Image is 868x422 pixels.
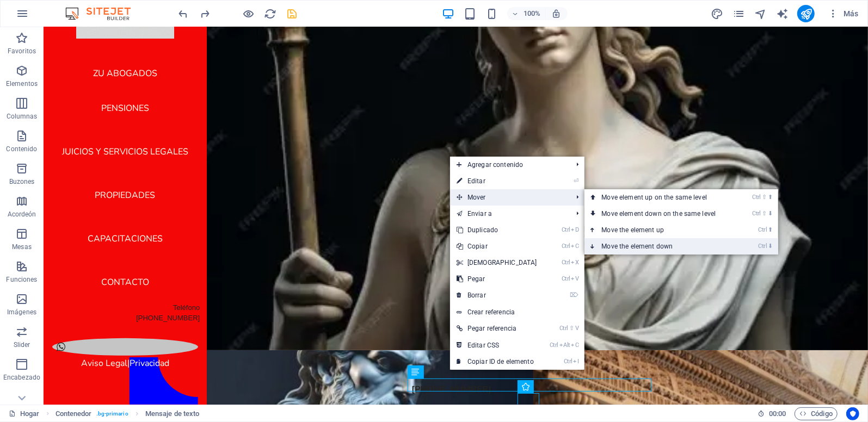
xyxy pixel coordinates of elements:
[584,206,738,222] a: Ctrl⇧⬇Move element down on the same level
[467,226,498,234] font: Duplicado
[3,373,40,382] p: Encabezado
[450,173,544,189] a: ⏎Editar
[264,7,277,20] button: recargar
[450,304,584,320] a: Crear referencia
[768,243,773,250] i: ⬇
[846,407,859,420] button: Centrados en el usuario
[768,226,773,233] i: ⬆
[559,325,568,332] i: Ctrl
[570,291,578,299] i: ⌦
[569,325,574,332] i: ⇧
[145,407,200,420] span: Click to select. Double-click to edit
[562,259,570,266] i: Ctrl
[467,358,534,365] font: Copiar ID de elemento
[6,79,38,88] p: Elementos
[6,275,37,284] p: Funciones
[844,9,859,18] font: Más
[450,337,544,353] a: CtrlAltCEditar CSS
[711,8,723,20] i: Design (Ctrl+Alt+Y)
[6,145,37,153] p: Contenido
[574,177,578,184] i: ⏎
[450,271,544,287] a: CtrlVPegar
[752,194,761,201] i: Ctrl
[797,5,815,22] button: publicar
[199,8,212,20] i: Redo: Move elements (Ctrl+Y, ⌘+Y)
[8,210,36,219] p: Acordeón
[571,259,579,266] i: X
[559,342,570,349] i: Alt
[450,255,544,271] a: CtrlX[DEMOGRAPHIC_DATA]
[762,194,767,201] i: ⇧
[467,161,523,169] font: Agregar contenido
[7,308,36,316] p: Imágenes
[56,407,92,420] span: Click to select. Double-click to edit
[710,7,723,20] button: diseño
[63,7,144,20] img: Logotipo del editor
[524,7,541,20] h6: 100%
[467,243,488,250] font: Copiar
[450,222,544,238] a: CtrlDDuplicado
[20,407,39,420] font: Hogar
[264,8,277,20] i: Reload page
[564,358,572,365] i: Ctrl
[758,226,767,233] i: Ctrl
[12,243,32,251] p: Mesas
[795,407,838,420] button: Código
[550,342,558,349] i: Ctrl
[562,226,570,233] i: Ctrl
[199,7,212,20] button: rehacer
[768,194,773,201] i: ⬆
[762,210,767,217] i: ⇧
[562,275,570,282] i: Ctrl
[177,7,190,20] button: deshacer
[467,210,492,218] font: Enviar a
[754,8,767,20] i: Navigator
[450,238,544,255] a: CtrlCCopiar
[811,407,833,420] font: Código
[571,275,579,282] i: V
[177,8,190,20] i: Undo: Change text (Ctrl+Z)
[775,7,789,20] button: text_generator
[602,243,673,250] font: Move the element down
[754,7,767,20] button: navegante
[467,177,485,185] font: Editar
[8,47,36,55] p: Favoritos
[56,407,200,420] nav: pan rallado
[776,8,789,20] i: AI Writer
[96,407,128,420] span: .bg-primario
[286,8,299,20] i: Save (Ctrl+S)
[467,194,486,201] font: Mover
[467,342,499,349] font: Editar CSS
[562,243,570,250] i: Ctrl
[584,238,738,255] a: Ctrl⬇Move the element down
[768,210,773,217] i: ⬇
[571,243,579,250] i: C
[571,226,579,233] i: D
[467,259,537,266] font: [DEMOGRAPHIC_DATA]
[450,206,568,222] a: Enviar a
[14,340,30,349] p: Slider
[602,210,716,218] font: Move element down on the same level
[467,308,515,316] font: Crear referencia
[602,194,707,201] font: Move element up on the same level
[450,320,544,337] a: Ctrl⇧VPegar referencia
[467,275,485,283] font: Pegar
[575,325,578,332] i: V
[769,407,786,420] span: 00 00
[552,9,562,18] i: On resize automatically adjust zoom level to fit chosen device.
[732,7,745,20] button: Páginas
[602,226,664,234] font: Move the element up
[758,243,767,250] i: Ctrl
[467,325,516,332] font: Pegar referencia
[758,407,786,420] h6: Session time
[7,112,38,121] p: Columnas
[9,407,40,420] a: Click to cancel selection. Double-click to open Pages
[777,409,778,418] span: :
[9,177,35,186] p: Buzones
[584,222,738,238] a: Ctrl⬆Move the element up
[574,358,579,365] i: I
[450,353,544,370] a: CtrlICopiar ID de elemento
[752,210,761,217] i: Ctrl
[467,291,486,299] font: Borrar
[286,7,299,20] button: salvar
